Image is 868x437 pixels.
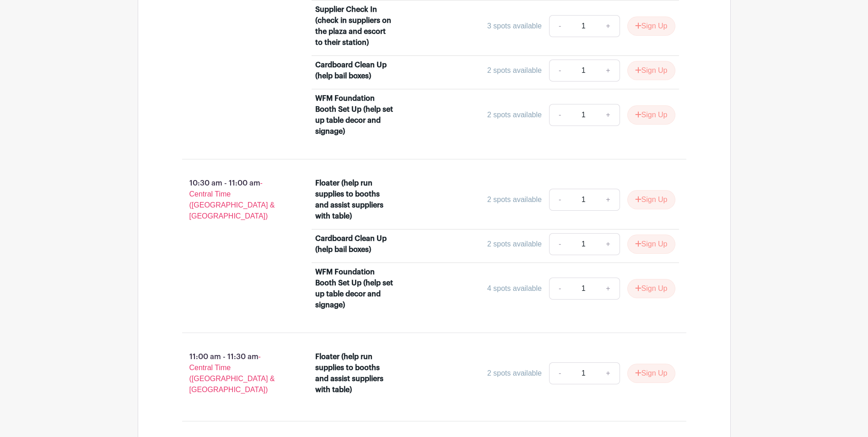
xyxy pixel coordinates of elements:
div: 3 spots available [487,21,542,32]
div: 2 spots available [487,239,542,250]
button: Sign Up [627,235,675,254]
a: - [549,362,570,384]
div: 4 spots available [487,283,542,294]
a: - [549,278,570,300]
div: Floater (help run supplies to booths and assist suppliers with table) [315,351,394,395]
div: 2 spots available [487,65,542,76]
div: 2 spots available [487,368,542,379]
button: Sign Up [627,279,675,298]
a: + [597,104,620,126]
div: 2 spots available [487,194,542,205]
span: - Central Time ([GEOGRAPHIC_DATA] & [GEOGRAPHIC_DATA]) [189,353,275,393]
a: + [597,362,620,384]
a: - [549,60,570,82]
button: Sign Up [627,190,675,209]
a: + [597,233,620,255]
button: Sign Up [627,105,675,125]
a: - [549,15,570,37]
p: 11:00 am - 11:30 am [167,348,301,399]
button: Sign Up [627,364,675,383]
div: WFM Foundation Booth Set Up (help set up table decor and signage) [315,93,394,137]
div: Floater (help run supplies to booths and assist suppliers with table) [315,178,394,222]
span: - Central Time ([GEOGRAPHIC_DATA] & [GEOGRAPHIC_DATA]) [189,179,275,220]
a: + [597,278,620,300]
button: Sign Up [627,61,675,80]
a: + [597,15,620,37]
button: Sign Up [627,16,675,36]
a: - [549,104,570,126]
div: WFM Foundation Booth Set Up (help set up table decor and signage) [315,267,394,311]
a: - [549,233,570,255]
div: Supplier Check In (check in suppliers on the plaza and escort to their station) [315,4,394,48]
div: Cardboard Clean Up (help bail boxes) [315,233,394,255]
a: + [597,189,620,211]
a: - [549,189,570,211]
a: + [597,60,620,82]
div: Cardboard Clean Up (help bail boxes) [315,60,394,82]
p: 10:30 am - 11:00 am [167,174,301,225]
div: 2 spots available [487,109,542,120]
